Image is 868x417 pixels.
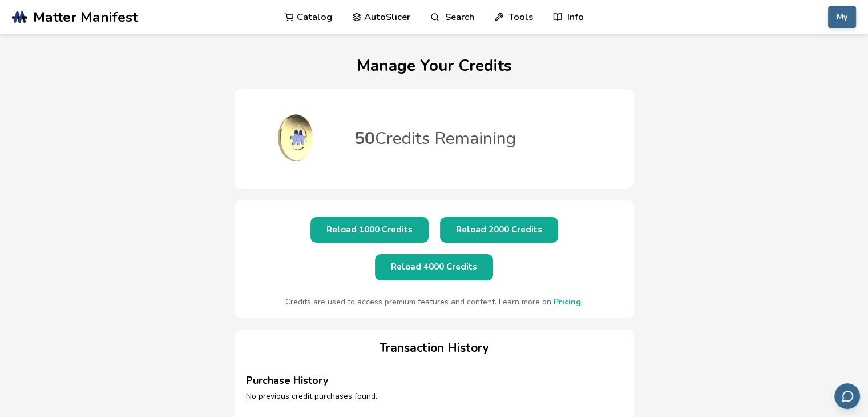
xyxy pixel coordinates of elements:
img: Credits [240,95,354,181]
button: My [828,6,856,28]
a: Pricing [554,296,581,307]
h3: Purchase History [246,375,623,387]
div: Credits are used to access premium features and content. Learn more on . [246,298,623,307]
h1: Manage Your Credits [11,57,857,75]
h2: Transaction History [246,341,623,355]
span: Matter Manifest [33,9,138,25]
p: No previous credit purchases found. [246,392,623,401]
button: Reload 4000 Credits [375,254,493,280]
button: Reload 1000 Credits [310,217,429,243]
button: Reload 2000 Credits [440,217,558,243]
p: Credits Remaining [354,130,516,147]
strong: 50 [354,127,375,150]
button: Send feedback via email [834,383,860,409]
